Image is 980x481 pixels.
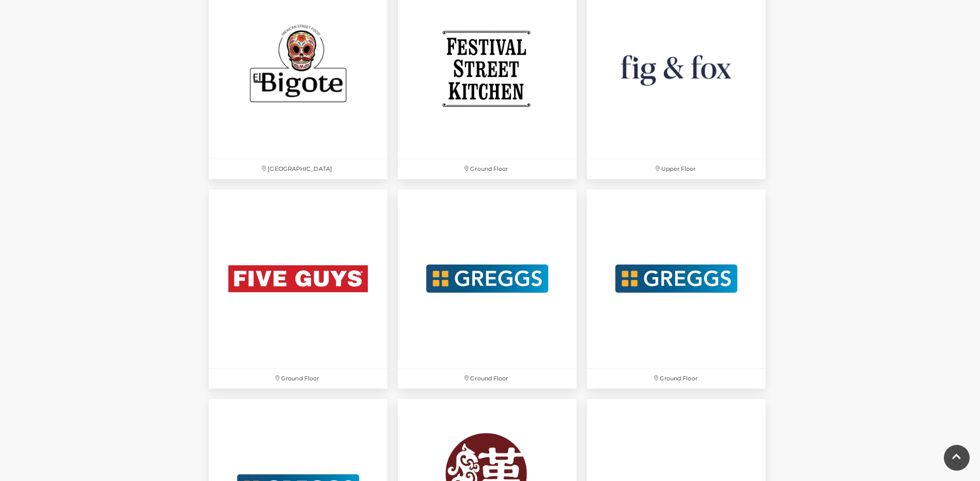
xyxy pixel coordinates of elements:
a: Ground Floor [582,184,771,394]
p: Ground Floor [398,159,577,179]
a: Ground Floor [204,184,393,394]
p: Ground Floor [398,368,577,389]
p: [GEOGRAPHIC_DATA] [209,159,387,179]
a: Ground Floor [393,184,582,394]
p: Upper Floor [587,159,766,179]
p: Ground Floor [209,368,387,389]
p: Ground Floor [587,368,766,389]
